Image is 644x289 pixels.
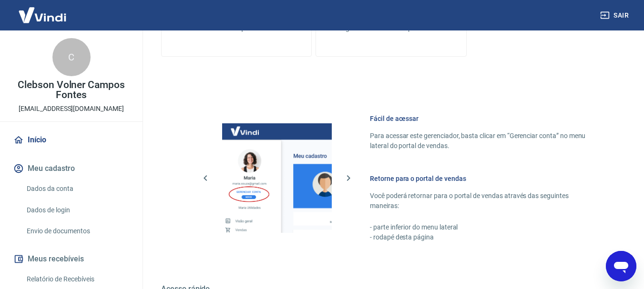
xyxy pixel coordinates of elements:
[23,221,131,241] a: Envio de documentos
[606,251,636,281] iframe: Botão para abrir a janela de mensagens
[8,80,135,100] p: Clebson Volner Campos Fontes
[23,269,131,289] a: Relatório de Recebíveis
[370,222,598,232] p: - parte inferior do menu lateral
[19,104,124,114] p: [EMAIL_ADDRESS][DOMAIN_NAME]
[370,114,598,123] h6: Fácil de acessar
[23,200,131,220] a: Dados de login
[11,0,73,30] img: Vindi
[11,130,131,150] a: Início
[222,123,332,233] img: Imagem da dashboard mostrando o botão de gerenciar conta na sidebar no lado esquerdo
[11,158,131,179] button: Meu cadastro
[598,7,633,24] button: Sair
[23,179,131,199] a: Dados da conta
[370,174,598,183] h6: Retorne para o portal de vendas
[52,38,91,76] div: C
[370,191,598,211] p: Você poderá retornar para o portal de vendas através das seguintes maneiras:
[370,232,598,242] p: - rodapé desta página
[11,249,131,269] button: Meus recebíveis
[370,131,598,151] p: Para acessar este gerenciador, basta clicar em “Gerenciar conta” no menu lateral do portal de ven...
